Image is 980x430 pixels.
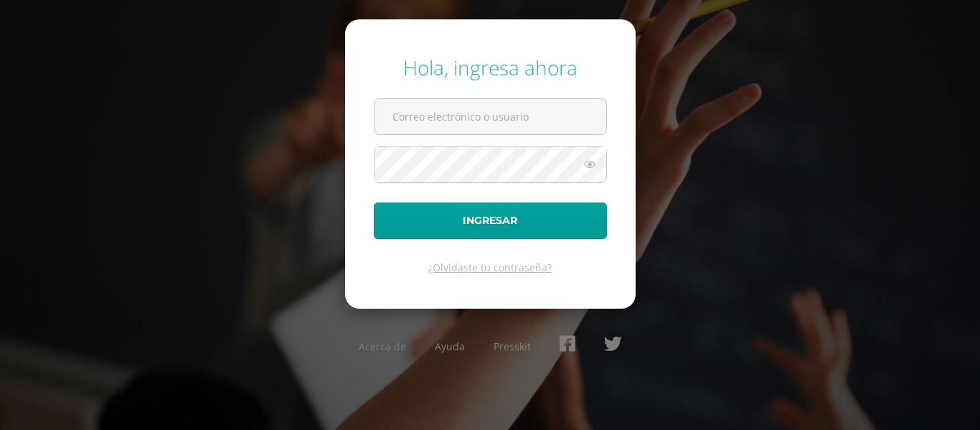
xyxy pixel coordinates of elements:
[374,54,607,81] div: Hola, ingresa ahora
[494,340,531,353] a: Presskit
[435,340,465,353] a: Ayuda
[428,261,552,274] a: ¿Olvidaste tu contraseña?
[374,99,606,134] input: Correo electrónico o usuario
[359,340,406,353] a: Acerca de
[374,202,607,239] button: Ingresar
